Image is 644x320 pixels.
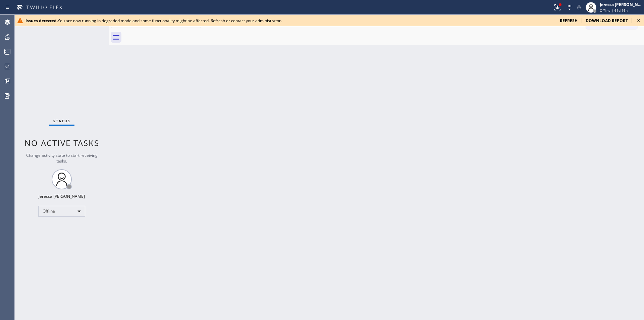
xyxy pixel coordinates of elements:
[25,18,58,24] b: Issues detected.
[560,18,578,24] span: refresh
[600,8,628,13] span: Offline | 61d 16h
[24,137,99,148] span: No active tasks
[39,193,85,199] div: Jeressa [PERSON_NAME]
[38,206,85,217] div: Offline
[574,3,584,12] button: Mute
[53,119,70,123] span: Status
[600,2,642,7] div: Jeressa [PERSON_NAME]
[586,18,628,24] span: download report
[26,152,98,164] span: Change activity state to start receiving tasks.
[25,18,554,24] div: You are now running in degraded mode and some functionality might be affected. Refresh or contact...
